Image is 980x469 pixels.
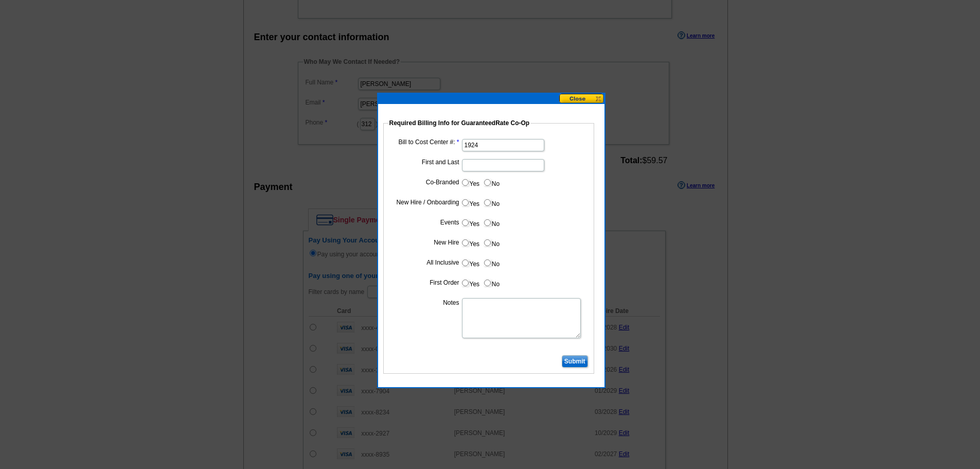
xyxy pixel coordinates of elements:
[484,219,491,226] input: No
[391,278,459,287] label: First Order
[484,280,491,286] input: No
[391,218,459,227] label: Events
[462,219,469,226] input: Yes
[461,217,480,229] label: Yes
[484,259,491,266] input: No
[391,198,459,207] label: New Hire / Onboarding
[483,257,500,269] label: No
[462,259,469,266] input: Yes
[391,258,459,267] label: All Inclusive
[484,199,491,206] input: No
[461,277,480,289] label: Yes
[391,298,459,307] label: Notes
[483,277,500,289] label: No
[391,158,459,167] label: First and Last
[774,230,980,469] iframe: LiveChat chat widget
[461,197,480,209] label: Yes
[484,239,491,246] input: No
[461,177,480,188] label: Yes
[462,179,469,186] input: Yes
[391,137,459,147] label: Bill to Cost Center #:
[483,237,500,249] label: No
[461,237,480,249] label: Yes
[462,199,469,206] input: Yes
[391,238,459,247] label: New Hire
[483,177,500,188] label: No
[462,280,469,286] input: Yes
[462,239,469,246] input: Yes
[388,118,531,128] legend: Required Billing Info for GuaranteedRate Co-Op
[484,179,491,186] input: No
[483,197,500,209] label: No
[391,178,459,187] label: Co-Branded
[461,257,480,269] label: Yes
[483,217,500,229] label: No
[562,355,588,368] input: Submit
